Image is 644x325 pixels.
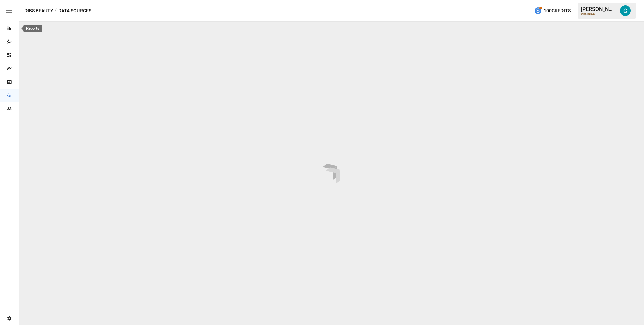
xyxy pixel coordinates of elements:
div: DIBS Beauty [581,12,616,15]
span: 100 Credits [544,7,571,15]
img: Gavin Acres [620,5,631,16]
div: / [55,7,57,15]
img: drivepoint-animation.ef608ccb.svg [323,164,340,184]
button: DIBS Beauty [24,7,53,15]
button: 100Credits [531,5,573,17]
div: [PERSON_NAME] [581,6,616,12]
div: Reports [23,25,42,32]
button: Gavin Acres [616,1,635,20]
